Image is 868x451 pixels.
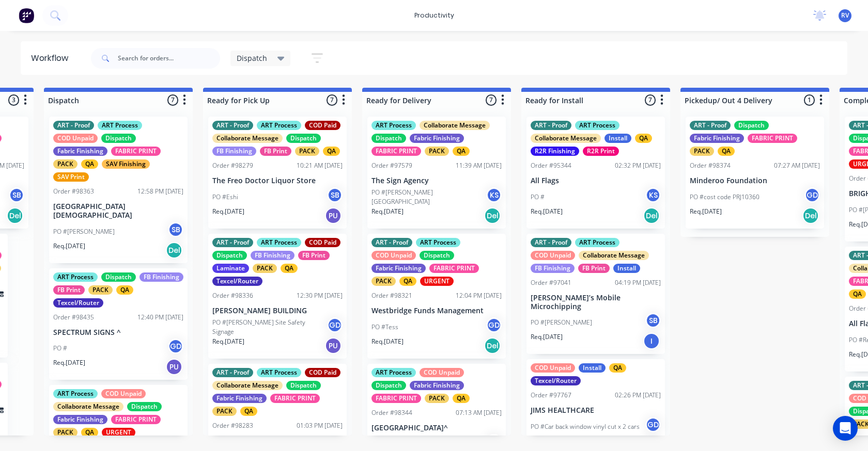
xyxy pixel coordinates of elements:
div: ART Process [98,121,142,130]
p: Req. [DATE] [53,241,85,251]
div: Order #98435 [53,313,94,322]
div: Dispatch [734,121,769,130]
div: Fabric Finishing [53,147,107,156]
div: 02:32 PM [DATE] [615,161,661,170]
p: Req. [DATE] [371,337,404,346]
div: COD Unpaid [371,251,416,260]
div: ART - ProofART ProcessCOD UnpaidDispatchFabric FinishingFABRIC PRINTPACKQAURGENTOrder #9832112:04... [367,234,506,359]
div: QA [849,289,866,299]
div: QA [718,147,735,156]
img: Factory [19,8,34,23]
div: Order #98321 [371,291,412,300]
p: PO #[PERSON_NAME] [531,318,592,327]
div: ART ProcessDispatchFB FinishingFB PrintPACKQATexcel/RouterOrder #9843512:40 PM [DATE]SPECTRUM SIG... [49,268,188,380]
div: Install [613,264,640,273]
div: QA [281,264,298,273]
div: Order #98374 [690,161,731,170]
div: SB [168,222,183,237]
div: ART - Proof [371,238,412,247]
div: I [643,333,660,349]
div: Order #97041 [531,278,571,287]
div: QA [453,147,470,156]
div: QA [609,363,626,373]
div: ART - Proof [531,121,571,130]
div: COD Paid [305,121,340,130]
div: Dispatch [286,381,321,390]
div: Del [7,207,23,224]
div: 07:27 AM [DATE] [774,161,820,170]
div: productivity [409,8,459,23]
div: PACK [53,428,78,437]
div: Laminate [212,264,249,273]
div: COD Unpaid [420,368,464,377]
div: FB Print [298,251,330,260]
div: SB [327,187,343,203]
div: QA [81,428,98,437]
div: URGENT [420,277,454,286]
div: ART - Proof [531,238,571,247]
div: FB Finishing [251,251,295,260]
div: Del [643,207,660,224]
div: KS [645,187,661,203]
p: Req. [DATE] [371,207,404,216]
div: PACK [690,147,714,156]
div: GD [486,434,502,449]
div: 12:04 PM [DATE] [456,291,502,300]
div: GD [804,187,820,203]
div: QA [240,407,257,416]
div: ART Process [257,121,301,130]
div: Collaborate Message [579,251,649,260]
div: ART Process [53,389,98,398]
div: ART Process [416,238,460,247]
div: Dispatch [101,272,136,282]
div: FABRIC PRINT [371,394,421,403]
div: ART ProcessCollaborate MessageDispatchFabric FinishingFABRIC PRINTPACKQAOrder #9757911:39 AM [DAT... [367,117,506,229]
div: FABRIC PRINT [270,394,320,403]
p: [PERSON_NAME]’s Mobile Microchipping [531,294,661,311]
div: Install [579,363,606,373]
div: Collaborate Message [531,134,601,143]
div: 12:58 PM [DATE] [137,187,183,196]
div: FB Finishing [212,147,256,156]
div: 04:19 PM [DATE] [615,278,661,287]
div: Collaborate Message [212,381,283,390]
div: Fabric Finishing [371,264,426,273]
div: SAV Finishing [102,159,150,169]
p: Minderoo Foundation [690,176,820,185]
p: [PERSON_NAME] BUILDING [212,307,343,315]
div: QA [116,285,133,295]
p: PO #Car back window vinyl cut x 2 cars [531,422,640,431]
div: PACK [53,159,78,169]
div: ART Process [575,121,619,130]
div: FB Finishing [139,272,183,282]
div: Fabric Finishing [410,381,464,390]
p: All Flags [531,176,661,185]
p: The Sign Agency [371,176,502,185]
div: ART - ProofART ProcessCOD PaidCollaborate MessageDispatchFB FinishingFB PrintPACKQAOrder #9827910... [208,117,347,229]
div: Order #98363 [53,187,94,196]
div: Del [484,207,501,224]
div: 12:40 PM [DATE] [137,313,183,322]
div: SB [9,187,24,203]
div: Order #98283 [212,421,253,430]
div: Dispatch [420,251,454,260]
p: PO # [531,192,545,202]
input: Search for orders... [118,48,220,69]
p: PO #[PERSON_NAME] Site Safety Signage [212,318,327,336]
div: Fabric Finishing [690,134,744,143]
div: ART - Proof [53,121,94,130]
div: R2R Finishing [531,147,579,156]
div: 12:30 PM [DATE] [297,291,343,300]
div: PACK [88,285,113,295]
div: ART Process [257,238,301,247]
div: PU [325,207,342,224]
div: Fabric Finishing [53,415,107,424]
p: PO #Eshi [212,192,238,202]
p: PO #[PERSON_NAME] [53,227,115,236]
div: ART Process [371,368,416,377]
div: 07:13 AM [DATE] [456,408,502,417]
div: ART - Proof [212,368,253,377]
div: ART - ProofART ProcessCOD UnpaidCollaborate MessageFB FinishingFB PrintInstallOrder #9704104:19 P... [526,234,665,355]
div: COD Unpaid [531,251,575,260]
p: SPECTRUM SIGNS ^ [53,328,183,337]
